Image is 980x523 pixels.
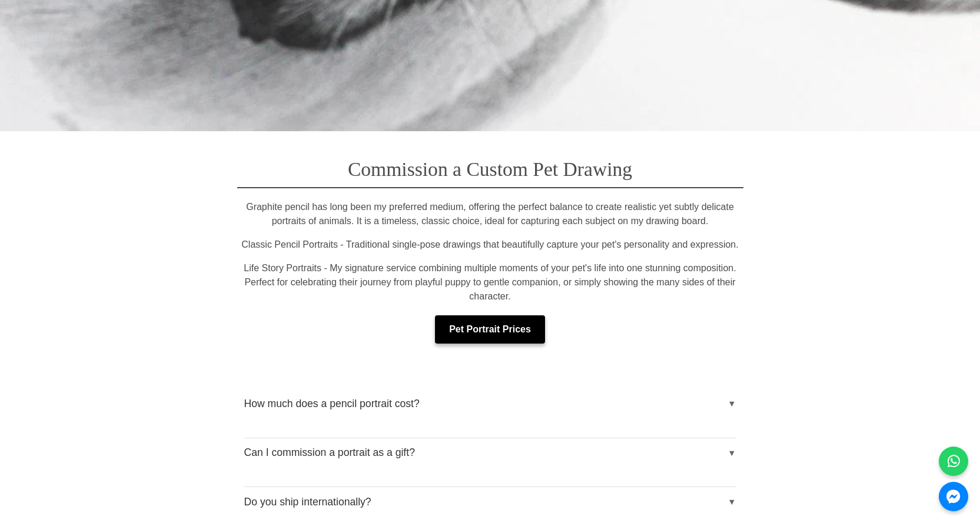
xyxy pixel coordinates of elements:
[237,200,743,228] p: Graphite pencil has long been my preferred medium, offering the perfect balance to create realist...
[244,389,736,418] button: How much does a pencil portrait cost?
[939,482,968,511] a: Messenger
[237,261,743,304] p: Life Story Portraits - My signature service combining multiple moments of your pet's life into on...
[237,238,743,252] p: Classic Pencil Portraits - Traditional single-pose drawings that beautifully capture your pet's p...
[237,146,743,188] h2: Commission a Custom Pet Drawing
[939,447,968,476] a: WhatsApp
[244,487,736,517] button: Do you ship internationally?
[244,438,736,468] button: Can I commission a portrait as a gift?
[435,315,545,344] a: Pet Portrait Prices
